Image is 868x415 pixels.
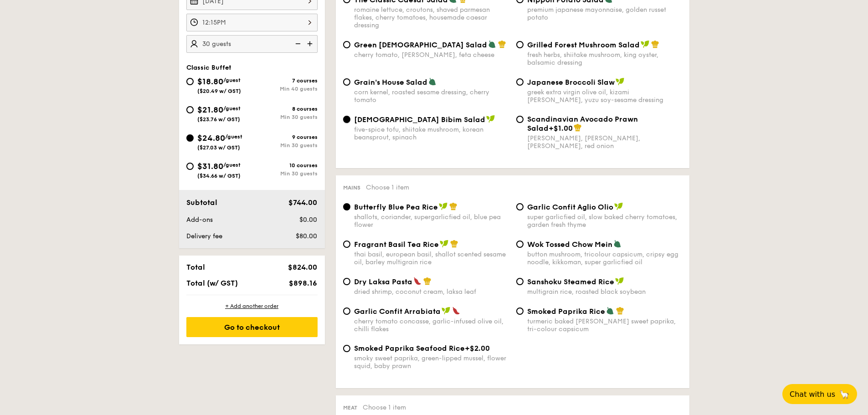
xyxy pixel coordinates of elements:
span: Butterfly Blue Pea Rice [354,203,438,211]
img: icon-vegetarian.fe4039eb.svg [488,40,496,48]
span: /guest [223,105,241,112]
img: icon-chef-hat.a58ddaea.svg [574,123,582,132]
span: +$2.00 [465,344,490,353]
span: /guest [223,162,241,168]
span: $0.00 [299,216,317,224]
span: $80.00 [296,232,317,240]
img: icon-chef-hat.a58ddaea.svg [449,202,457,210]
input: Green [DEMOGRAPHIC_DATA] Saladcherry tomato, [PERSON_NAME], feta cheese [343,41,350,48]
span: Add-ons [186,216,213,224]
div: five-spice tofu, shiitake mushroom, korean beansprout, spinach [354,126,509,141]
input: Butterfly Blue Pea Riceshallots, coriander, supergarlicfied oil, blue pea flower [343,203,350,210]
img: icon-vegetarian.fe4039eb.svg [606,307,614,315]
span: $744.00 [288,198,317,207]
span: Garlic Confit Aglio Olio [527,203,613,211]
span: $21.80 [197,105,223,115]
span: Mains [343,184,360,191]
span: $31.80 [197,161,223,171]
span: 🦙 [839,389,850,400]
div: dried shrimp, coconut cream, laksa leaf [354,288,509,296]
input: Number of guests [186,35,318,53]
input: Dry Laksa Pastadried shrimp, coconut cream, laksa leaf [343,278,350,285]
span: Wok Tossed Chow Mein [527,240,612,249]
img: icon-vegetarian.fe4039eb.svg [428,77,437,86]
img: icon-vegan.f8ff3823.svg [439,202,448,210]
span: $24.80 [197,133,225,143]
span: Choose 1 item [366,184,409,191]
span: Dry Laksa Pasta [354,277,412,286]
span: $898.16 [289,279,317,287]
span: Scandinavian Avocado Prawn Salad [527,115,638,133]
input: Smoked Paprika Seafood Rice+$2.00smoky sweet paprika, green-lipped mussel, flower squid, baby prawn [343,345,350,352]
div: + Add another order [186,302,318,310]
span: /guest [223,77,241,83]
div: multigrain rice, roasted black soybean [527,288,682,296]
img: icon-vegan.f8ff3823.svg [486,115,495,123]
div: cherry tomato, [PERSON_NAME], feta cheese [354,51,509,59]
input: $21.80/guest($23.76 w/ GST)8 coursesMin 30 guests [186,106,194,113]
img: icon-vegan.f8ff3823.svg [616,77,625,86]
img: icon-spicy.37a8142b.svg [413,277,421,285]
img: icon-vegan.f8ff3823.svg [614,202,623,210]
span: Meat [343,405,357,411]
div: Min 30 guests [252,170,318,177]
span: Classic Buffet [186,64,231,72]
input: Garlic Confit Aglio Oliosuper garlicfied oil, slow baked cherry tomatoes, garden fresh thyme [516,203,524,210]
span: Smoked Paprika Rice [527,307,605,316]
span: Grilled Forest Mushroom Salad [527,41,640,49]
div: greek extra virgin olive oil, kizami [PERSON_NAME], yuzu soy-sesame dressing [527,88,682,104]
img: icon-reduce.1d2dbef1.svg [290,35,304,52]
div: shallots, coriander, supergarlicfied oil, blue pea flower [354,213,509,229]
img: icon-vegan.f8ff3823.svg [641,40,650,48]
img: icon-chef-hat.a58ddaea.svg [651,40,659,48]
input: Grilled Forest Mushroom Saladfresh herbs, shiitake mushroom, king oyster, balsamic dressing [516,41,524,48]
div: fresh herbs, shiitake mushroom, king oyster, balsamic dressing [527,51,682,67]
div: 9 courses [252,134,318,140]
span: Chat with us [790,390,835,399]
div: Min 30 guests [252,114,318,120]
span: Total (w/ GST) [186,279,238,287]
span: Smoked Paprika Seafood Rice [354,344,465,353]
span: +$1.00 [549,124,573,133]
img: icon-chef-hat.a58ddaea.svg [498,40,506,48]
input: Fragrant Basil Tea Ricethai basil, european basil, shallot scented sesame oil, barley multigrain ... [343,241,350,248]
span: Total [186,263,205,272]
input: $18.80/guest($20.49 w/ GST)7 coursesMin 40 guests [186,78,194,85]
img: icon-vegan.f8ff3823.svg [615,277,624,285]
input: [DEMOGRAPHIC_DATA] Bibim Saladfive-spice tofu, shiitake mushroom, korean beansprout, spinach [343,116,350,123]
span: Delivery fee [186,232,222,240]
img: icon-spicy.37a8142b.svg [452,307,460,315]
div: Min 30 guests [252,142,318,149]
span: Subtotal [186,198,217,207]
div: 8 courses [252,106,318,112]
div: Go to checkout [186,317,318,337]
span: /guest [225,133,242,140]
input: $31.80/guest($34.66 w/ GST)10 coursesMin 30 guests [186,163,194,170]
div: premium japanese mayonnaise, golden russet potato [527,6,682,21]
span: Sanshoku Steamed Rice [527,277,614,286]
span: Garlic Confit Arrabiata [354,307,441,316]
div: turmeric baked [PERSON_NAME] sweet paprika, tri-colour capsicum [527,318,682,333]
div: corn kernel, roasted sesame dressing, cherry tomato [354,88,509,104]
img: icon-vegan.f8ff3823.svg [442,307,451,315]
span: Japanese Broccoli Slaw [527,78,615,87]
input: Wok Tossed Chow Meinbutton mushroom, tricolour capsicum, cripsy egg noodle, kikkoman, super garli... [516,241,524,248]
span: Choose 1 item [363,404,406,411]
div: cherry tomato concasse, garlic-infused olive oil, chilli flakes [354,318,509,333]
img: icon-vegetarian.fe4039eb.svg [613,240,621,248]
input: Grain's House Saladcorn kernel, roasted sesame dressing, cherry tomato [343,78,350,86]
input: Sanshoku Steamed Ricemultigrain rice, roasted black soybean [516,278,524,285]
div: smoky sweet paprika, green-lipped mussel, flower squid, baby prawn [354,354,509,370]
button: Chat with us🦙 [782,384,857,404]
input: $24.80/guest($27.03 w/ GST)9 coursesMin 30 guests [186,134,194,142]
span: ($34.66 w/ GST) [197,173,241,179]
div: 10 courses [252,162,318,169]
div: thai basil, european basil, shallot scented sesame oil, barley multigrain rice [354,251,509,266]
input: Garlic Confit Arrabiatacherry tomato concasse, garlic-infused olive oil, chilli flakes [343,307,350,315]
div: button mushroom, tricolour capsicum, cripsy egg noodle, kikkoman, super garlicfied oil [527,251,682,266]
img: icon-add.58712e84.svg [304,35,318,52]
input: Smoked Paprika Riceturmeric baked [PERSON_NAME] sweet paprika, tri-colour capsicum [516,307,524,315]
input: Scandinavian Avocado Prawn Salad+$1.00[PERSON_NAME], [PERSON_NAME], [PERSON_NAME], red onion [516,116,524,123]
img: icon-chef-hat.a58ddaea.svg [616,307,624,315]
span: Fragrant Basil Tea Rice [354,240,439,249]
